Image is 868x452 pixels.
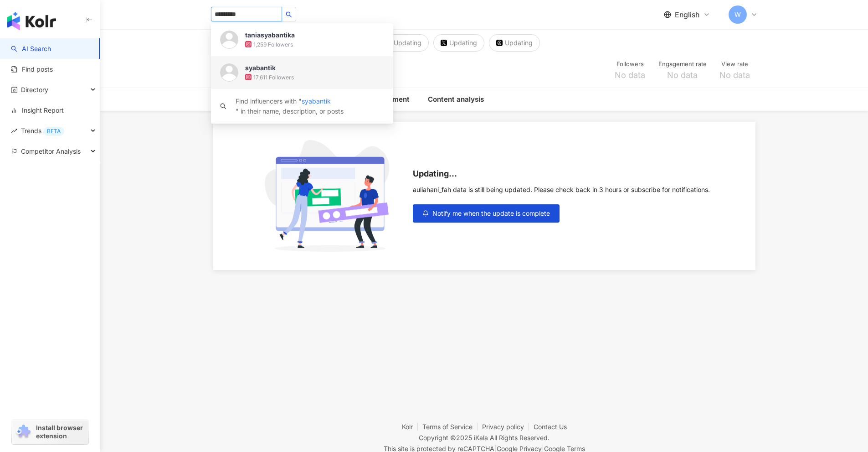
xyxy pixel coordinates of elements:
[402,423,422,431] a: Kolr
[7,12,56,30] img: logo
[286,11,292,18] span: search
[21,141,81,161] span: Competitor Analysis
[613,60,647,69] div: Followers
[428,94,484,105] div: Content analysis
[15,425,32,439] img: chrome extension
[11,44,51,53] a: searchAI Search
[413,186,710,193] div: auliahani_fah data is still being updated. Please check back in 3 hours or subscribe for notifica...
[474,434,488,442] a: iKala
[36,424,86,440] span: Install browser extension
[21,79,48,100] span: Directory
[675,10,699,20] span: English
[43,127,64,136] div: BETA
[394,36,421,49] div: Updating
[378,34,429,52] button: Updating
[505,36,533,49] div: Updating
[253,73,294,81] div: 17,611 Followers
[220,103,226,109] span: search
[21,120,64,141] span: Trends
[413,169,710,179] div: Updating...
[432,210,550,217] span: Notify me when the update is complete
[236,96,384,116] div: Find influencers with " " in their name, description, or posts
[245,63,276,73] div: syabantik
[12,420,88,444] a: chrome extensionInstall browser extension
[433,34,484,52] button: Updating
[719,71,750,80] span: No data
[534,423,567,431] a: Contact Us
[220,31,238,49] img: KOL Avatar
[482,423,534,431] a: Privacy policy
[11,65,53,74] a: Find posts
[667,71,698,80] span: No data
[302,97,331,105] span: syabantik
[11,128,17,134] span: rise
[413,204,560,223] button: Notify me when the update is complete
[253,41,293,48] div: 1,259 Followers
[245,31,295,40] div: taniasyabantika
[734,10,741,20] span: W
[449,36,477,49] div: Updating
[718,60,752,69] div: View rate
[220,63,238,82] img: KOL Avatar
[11,106,64,115] a: Insight Report
[422,423,482,431] a: Terms of Service
[615,71,645,80] span: No data
[658,60,707,69] div: Engagement rate
[258,140,402,252] img: subscribe cta
[419,434,550,442] div: Copyright © 2025 All Rights Reserved.
[489,34,540,52] button: Updating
